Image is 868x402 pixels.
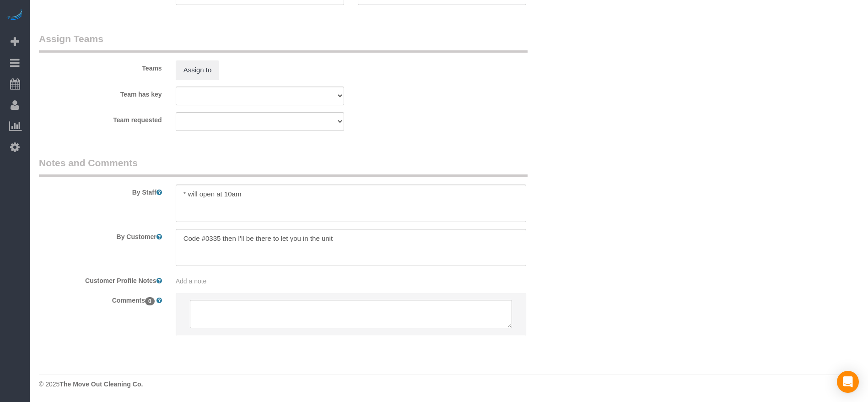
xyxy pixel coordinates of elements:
label: Teams [32,60,169,73]
label: Team has key [32,87,169,99]
span: Add a note [176,277,207,285]
label: Team requested [32,112,169,125]
legend: Notes and Comments [39,156,528,177]
label: Customer Profile Notes [32,273,169,285]
label: By Staff [32,185,169,197]
div: © 2025 [39,380,859,389]
label: By Customer [32,229,169,241]
button: Assign to [176,60,220,80]
strong: The Move Out Cleaning Co. [59,380,143,388]
span: 0 [145,297,155,305]
label: Comments [32,293,169,305]
img: Automaid Logo [5,9,24,22]
legend: Assign Teams [39,32,528,53]
div: Open Intercom Messenger [837,371,859,393]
